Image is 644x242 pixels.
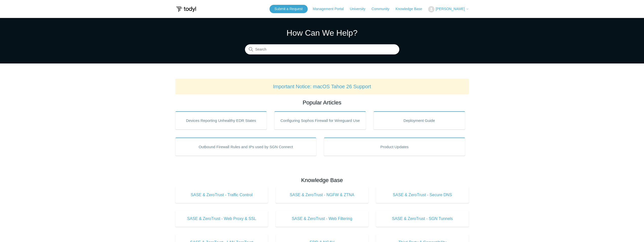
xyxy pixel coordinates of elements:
[245,27,399,39] h1: How Can We Help?
[373,111,465,129] a: Deployment Guide
[274,111,366,129] a: Configuring Sophos Firewall for Wireguard Use
[175,211,268,227] a: SASE & ZeroTrust - Web Proxy & SSL
[269,5,308,13] a: Submit a Request
[435,7,465,11] span: [PERSON_NAME]
[245,45,399,55] input: Search
[384,192,461,198] span: SASE & ZeroTrust - Secure DNS
[283,216,361,222] span: SASE & ZeroTrust - Web Filtering
[183,192,261,198] span: SASE & ZeroTrust - Traffic Control
[313,6,349,12] a: Management Portal
[175,187,268,203] a: SASE & ZeroTrust - Traffic Control
[396,6,427,12] a: Knowledge Base
[376,211,469,227] a: SASE & ZeroTrust - SGN Tunnels
[175,138,317,156] a: Outbound Firewall Rules and IPs used by SGN Connect
[175,176,469,184] h2: Knowledge Base
[283,192,361,198] span: SASE & ZeroTrust - NGFW & ZTNA
[350,6,370,12] a: University
[371,6,394,12] a: Community
[376,187,469,203] a: SASE & ZeroTrust - Secure DNS
[276,211,368,227] a: SASE & ZeroTrust - Web Filtering
[175,5,197,14] img: Todyl Support Center Help Center home page
[175,111,267,129] a: Devices Reporting Unhealthy EDR States
[384,216,461,222] span: SASE & ZeroTrust - SGN Tunnels
[183,216,261,222] span: SASE & ZeroTrust - Web Proxy & SSL
[175,98,469,107] h2: Popular Articles
[428,6,469,12] button: [PERSON_NAME]
[276,187,368,203] a: SASE & ZeroTrust - NGFW & ZTNA
[324,138,465,156] a: Product Updates
[273,84,371,89] a: Important Notice: macOS Tahoe 26 Support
